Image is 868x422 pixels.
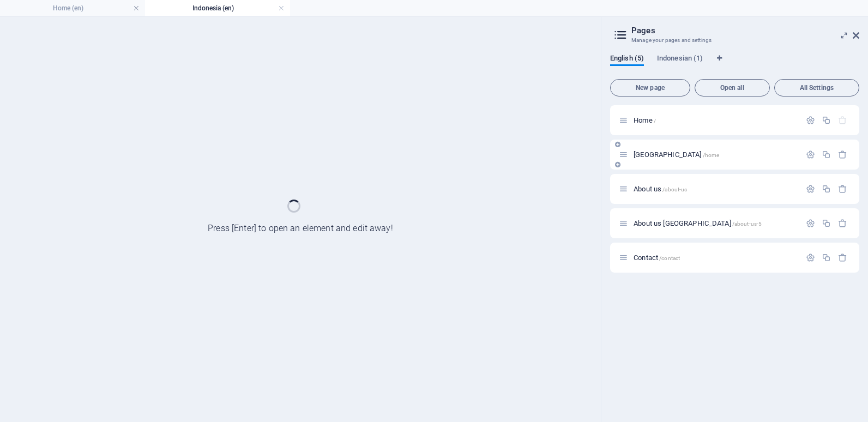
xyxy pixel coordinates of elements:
h3: Manage your pages and settings [631,35,837,45]
div: Language Tabs [610,54,859,75]
div: About us/about-us [630,185,800,192]
div: Settings [806,116,815,125]
div: Settings [806,184,815,194]
span: New page [615,85,685,91]
div: [GEOGRAPHIC_DATA]/home [630,151,800,158]
span: English (5) [610,52,644,67]
h2: Pages [631,26,859,35]
span: Click to open page [634,150,719,159]
div: Duplicate [822,116,831,125]
div: Duplicate [822,219,831,228]
div: Remove [838,184,847,194]
span: All Settings [779,85,854,91]
span: Indonesian (1) [657,52,703,67]
span: Open all [700,85,765,91]
div: Remove [838,219,847,228]
span: /home [703,152,720,158]
span: /contact [659,255,680,261]
button: Open all [695,79,770,97]
div: Duplicate [822,184,831,194]
span: /about-us [662,186,687,192]
span: Click to open page [634,219,762,227]
div: Duplicate [822,150,831,159]
div: Settings [806,219,815,228]
span: Click to open page [634,185,687,193]
span: /about-us-5 [732,221,762,227]
div: The startpage cannot be deleted [838,116,847,125]
button: New page [610,79,690,97]
div: Home/ [630,117,800,124]
div: Remove [838,150,847,159]
div: Remove [838,253,847,262]
span: / [654,118,656,124]
div: Duplicate [822,253,831,262]
span: Click to open page [634,254,680,262]
div: Settings [806,150,815,159]
span: Click to open page [634,116,656,124]
div: Contact/contact [630,254,800,261]
div: About us [GEOGRAPHIC_DATA]/about-us-5 [630,220,800,227]
div: Settings [806,253,815,262]
button: All Settings [774,79,859,97]
h4: Indonesia (en) [145,2,290,14]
